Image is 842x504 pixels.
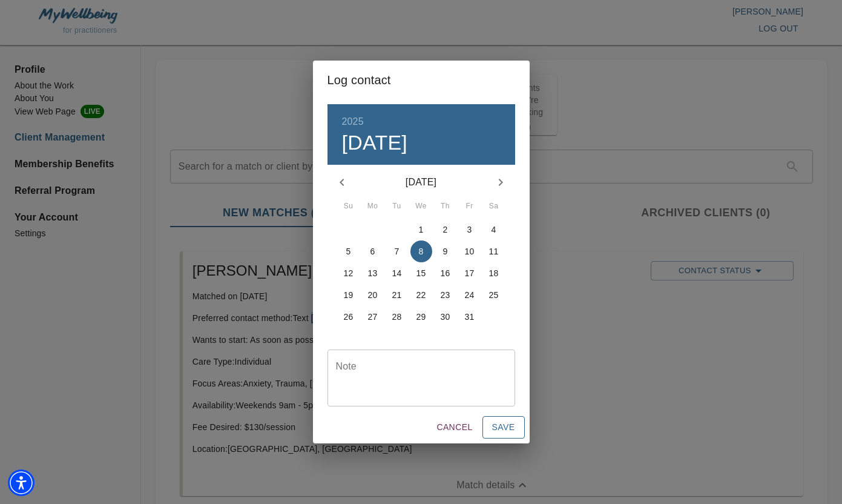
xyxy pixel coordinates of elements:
[392,311,402,323] p: 28
[370,245,375,257] p: 6
[416,267,426,279] p: 15
[410,240,432,262] button: 8
[435,284,456,306] button: 23
[338,240,360,262] button: 5
[362,240,384,262] button: 6
[362,262,384,284] button: 13
[8,469,35,496] div: Accessibility Menu
[443,245,448,257] p: 9
[395,245,400,257] p: 7
[441,311,450,323] p: 30
[338,262,360,284] button: 12
[327,70,515,90] h2: Log contact
[346,245,351,257] p: 5
[489,267,499,279] p: 18
[459,201,481,213] span: Fr
[416,289,426,301] p: 22
[459,306,481,328] button: 31
[489,245,499,257] p: 11
[344,289,354,301] p: 19
[410,284,432,306] button: 22
[435,306,456,328] button: 30
[344,267,354,279] p: 12
[386,201,408,213] span: Tu
[435,240,456,262] button: 9
[338,284,360,306] button: 19
[459,262,481,284] button: 17
[483,219,505,240] button: 4
[459,219,481,240] button: 3
[362,284,384,306] button: 20
[465,311,475,323] p: 31
[483,240,505,262] button: 11
[342,130,408,156] button: [DATE]
[368,289,378,301] p: 20
[492,224,496,236] p: 4
[435,262,456,284] button: 16
[492,420,515,435] span: Save
[357,175,486,190] p: [DATE]
[419,224,424,236] p: 1
[467,224,472,236] p: 3
[386,284,408,306] button: 21
[465,289,475,301] p: 24
[338,201,360,213] span: Su
[368,311,378,323] p: 27
[436,420,472,435] span: Cancel
[342,113,364,130] button: 2025
[368,267,378,279] p: 13
[392,267,402,279] p: 14
[410,201,432,213] span: We
[432,416,477,439] button: Cancel
[435,219,456,240] button: 2
[443,224,448,236] p: 2
[344,311,354,323] p: 26
[465,245,475,257] p: 10
[483,201,505,213] span: Sa
[410,306,432,328] button: 29
[386,262,408,284] button: 14
[410,262,432,284] button: 15
[416,311,426,323] p: 29
[441,289,450,301] p: 23
[419,245,424,257] p: 8
[362,306,384,328] button: 27
[459,284,481,306] button: 24
[483,262,505,284] button: 18
[441,267,450,279] p: 16
[386,240,408,262] button: 7
[362,201,384,213] span: Mo
[338,306,360,328] button: 26
[392,289,402,301] p: 21
[386,306,408,328] button: 28
[459,240,481,262] button: 10
[410,219,432,240] button: 1
[435,201,456,213] span: Th
[483,284,505,306] button: 25
[482,416,525,439] button: Save
[489,289,499,301] p: 25
[465,267,475,279] p: 17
